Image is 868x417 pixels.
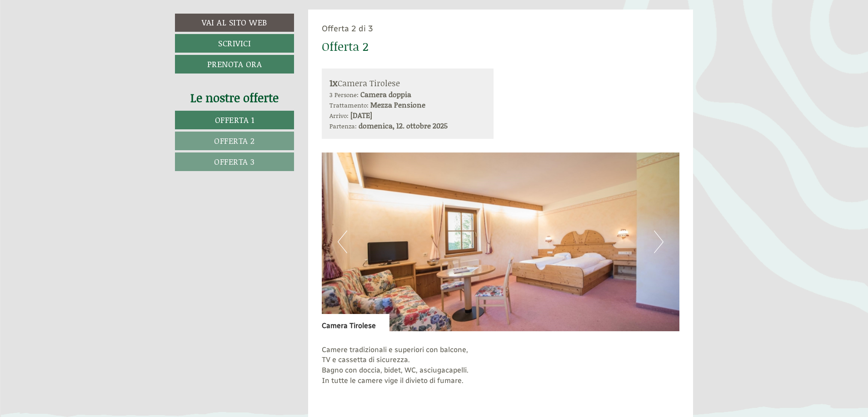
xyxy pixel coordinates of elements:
[359,120,448,131] b: domenica, 12. ottobre 2025
[654,231,663,253] button: Next
[215,114,254,126] span: Offerta 1
[338,231,347,253] button: Previous
[329,100,369,110] small: Trattamento:
[329,111,349,120] small: Arrivo:
[360,89,411,99] b: Camera doppia
[214,135,255,147] span: Offerta 2
[322,345,680,397] p: Camere tradizionali e superiori con balcone, TV e cassetta di sicurezza. Bagno con doccia, bidet,...
[322,38,368,55] div: Offerta 2
[322,314,389,331] div: Camera Tirolese
[329,76,486,89] div: Camera Tirolese
[175,55,294,74] a: Prenota ora
[214,156,255,167] span: Offerta 3
[329,121,357,131] small: Partenza:
[370,99,425,110] b: Mezza Pensione
[175,89,294,106] div: Le nostre offerte
[329,90,359,99] small: 3 Persone:
[322,152,680,331] img: image
[350,110,372,120] b: [DATE]
[175,34,294,53] a: Scrivici
[322,24,373,34] span: Offerta 2 di 3
[329,76,338,89] b: 1x
[175,14,294,32] a: Vai al sito web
